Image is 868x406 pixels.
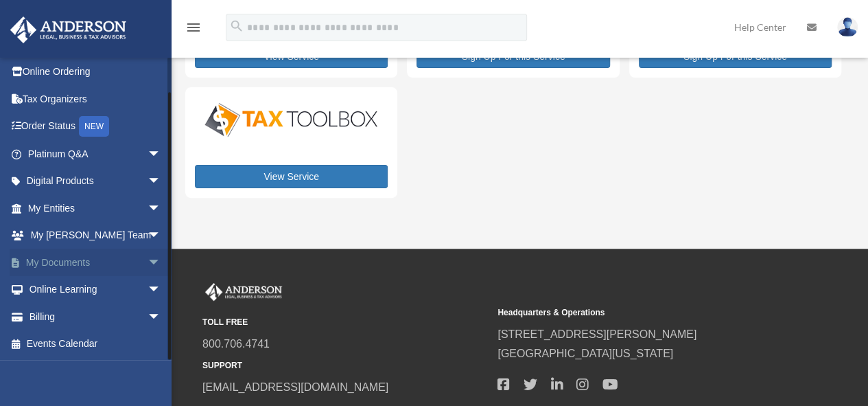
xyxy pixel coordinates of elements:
[202,315,488,330] small: TOLL FREE
[202,359,488,373] small: SUPPORT
[148,249,175,277] span: arrow_drop_down
[148,222,175,250] span: arrow_drop_down
[497,328,696,340] a: [STREET_ADDRESS][PERSON_NAME]
[837,17,858,37] img: User Pic
[10,194,182,222] a: My Entitiesarrow_drop_down
[10,330,182,358] a: Events Calendar
[185,24,202,36] a: menu
[497,348,673,359] a: [GEOGRAPHIC_DATA][US_STATE]
[148,303,175,331] span: arrow_drop_down
[202,381,388,393] a: [EMAIL_ADDRESS][DOMAIN_NAME]
[10,249,182,276] a: My Documentsarrow_drop_down
[497,306,783,320] small: Headquarters & Operations
[148,140,175,168] span: arrow_drop_down
[79,116,109,137] div: NEW
[10,303,182,330] a: Billingarrow_drop_down
[6,16,130,43] img: Anderson Advisors Platinum Portal
[10,276,182,304] a: Online Learningarrow_drop_down
[148,194,175,223] span: arrow_drop_down
[202,283,285,301] img: Anderson Advisors Platinum Portal
[229,19,244,34] i: search
[202,338,270,350] a: 800.706.4741
[10,85,182,113] a: Tax Organizers
[10,140,182,168] a: Platinum Q&Aarrow_drop_down
[148,168,175,196] span: arrow_drop_down
[148,276,175,304] span: arrow_drop_down
[195,165,388,188] a: View Service
[10,113,182,141] a: Order StatusNEW
[10,222,182,249] a: My [PERSON_NAME] Teamarrow_drop_down
[185,19,202,36] i: menu
[10,58,182,86] a: Online Ordering
[10,168,175,195] a: Digital Productsarrow_drop_down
